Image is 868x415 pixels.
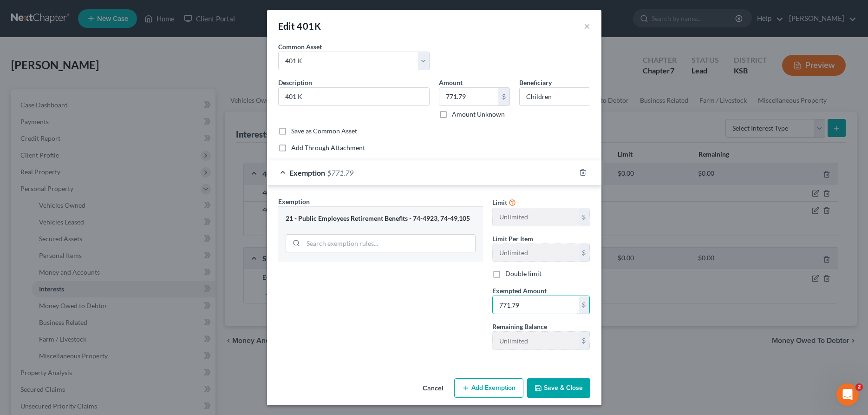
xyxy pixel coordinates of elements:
button: Add Exemption [454,378,523,398]
div: $ [579,244,590,262]
div: 21 - Public Employees Retirement Benefits - 74-4923, 74-49,105 [286,214,476,223]
label: Remaining Balance [492,322,547,331]
span: Exempted Amount [492,287,547,295]
label: Common Asset [278,42,322,52]
input: 0.00 [493,296,579,314]
label: Add Through Attachment [291,143,365,152]
div: $ [498,88,509,105]
label: Amount [439,78,463,87]
div: $ [579,332,590,349]
input: 0.00 [439,88,498,105]
input: -- [493,244,579,262]
span: 2 [855,383,863,391]
div: Edit 401K [278,20,321,33]
input: -- [493,332,579,349]
input: Search exemption rules... [303,235,475,252]
span: Exemption [278,198,310,205]
span: Description [278,79,312,86]
span: Limit [492,198,507,206]
div: $ [579,296,590,314]
button: × [584,20,590,32]
span: Exemption [289,168,325,177]
div: $ [579,208,590,226]
label: Amount Unknown [452,110,505,119]
label: Double limit [505,269,542,278]
input: -- [493,208,579,226]
span: $771.79 [327,168,353,177]
input: -- [520,88,590,105]
label: Beneficiary [519,78,552,87]
button: Save & Close [527,378,590,398]
label: Save as Common Asset [291,126,357,136]
iframe: Intercom live chat [836,383,859,406]
label: Limit Per Item [492,234,533,244]
input: Describe... [279,88,429,105]
button: Cancel [415,379,450,398]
